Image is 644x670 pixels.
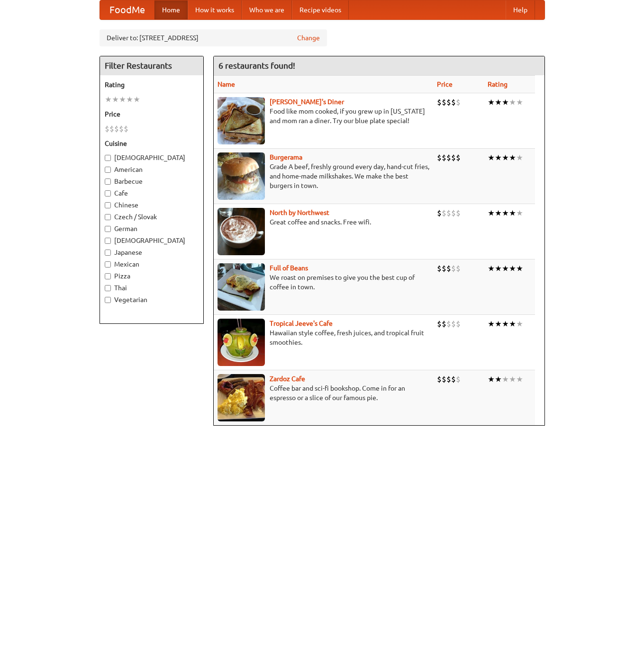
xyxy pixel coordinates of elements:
[437,80,453,88] a: Price
[218,273,429,292] p: We roast on premises to give you the best cup of coffee in town.
[105,202,111,208] input: Chinese
[502,374,509,384] li: ★
[516,263,523,274] li: ★
[456,152,461,163] li: $
[446,208,451,218] li: $
[218,263,265,311] img: beans.jpg
[446,152,451,163] li: $
[509,152,516,163] li: ★
[451,319,456,329] li: $
[495,263,502,274] li: ★
[218,319,265,366] img: jeeves.jpg
[105,248,199,257] label: Japanese
[270,153,302,161] a: Burgerama
[218,328,429,347] p: Hawaiian style coffee, fresh juices, and tropical fruit smoothies.
[218,217,429,227] p: Great coffee and snacks. Free wifi.
[451,208,456,218] li: $
[119,124,124,134] li: $
[105,238,111,244] input: [DEMOGRAPHIC_DATA]
[446,319,451,329] li: $
[154,0,188,19] a: Home
[105,167,111,173] input: American
[509,319,516,329] li: ★
[437,263,442,274] li: $
[488,80,508,88] a: Rating
[105,261,111,268] input: Mexican
[100,0,154,19] a: FoodMe
[488,319,495,329] li: ★
[437,374,442,384] li: $
[442,319,446,329] li: $
[509,374,516,384] li: ★
[506,0,535,19] a: Help
[270,98,344,106] a: [PERSON_NAME]'s Diner
[105,190,111,197] input: Cafe
[442,374,446,384] li: $
[124,124,128,134] li: $
[270,320,333,327] a: Tropical Jeeve's Cafe
[495,152,502,163] li: ★
[218,374,265,421] img: zardoz.jpg
[437,152,442,163] li: $
[218,162,429,190] p: Grade A beef, freshly ground every day, hand-cut fries, and home-made milkshakes. We make the bes...
[105,109,199,119] h5: Price
[488,263,495,274] li: ★
[456,319,461,329] li: $
[502,208,509,218] li: ★
[218,61,295,70] ng-pluralize: 6 restaurants found!
[451,97,456,107] li: $
[105,259,199,269] label: Mexican
[516,374,523,384] li: ★
[456,374,461,384] li: $
[502,97,509,107] li: ★
[502,152,509,163] li: ★
[105,188,199,198] label: Cafe
[105,295,199,304] label: Vegetarian
[516,208,523,218] li: ★
[105,200,199,210] label: Chinese
[437,319,442,329] li: $
[488,374,495,384] li: ★
[100,56,203,75] h4: Filter Restaurants
[105,139,199,148] h5: Cuisine
[133,94,140,105] li: ★
[218,152,265,200] img: burgerama.jpg
[218,80,235,88] a: Name
[297,33,320,43] a: Change
[437,208,442,218] li: $
[270,264,308,272] a: Full of Beans
[105,155,111,161] input: [DEMOGRAPHIC_DATA]
[105,297,111,303] input: Vegetarian
[105,124,109,134] li: $
[105,94,112,105] li: ★
[292,0,349,19] a: Recipe videos
[456,263,461,274] li: $
[437,97,442,107] li: $
[446,97,451,107] li: $
[456,208,461,218] li: $
[451,374,456,384] li: $
[188,0,242,19] a: How it works
[126,94,133,105] li: ★
[218,97,265,144] img: sallys.jpg
[446,374,451,384] li: $
[509,97,516,107] li: ★
[516,152,523,163] li: ★
[495,208,502,218] li: ★
[105,271,199,281] label: Pizza
[446,263,451,274] li: $
[442,152,446,163] li: $
[218,384,429,402] p: Coffee bar and sci-fi bookshop. Come in for an espresso or a slice of our famous pie.
[451,263,456,274] li: $
[105,285,111,291] input: Thai
[442,97,446,107] li: $
[105,283,199,293] label: Thai
[105,212,199,222] label: Czech / Slovak
[502,319,509,329] li: ★
[270,209,329,216] a: North by Northwest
